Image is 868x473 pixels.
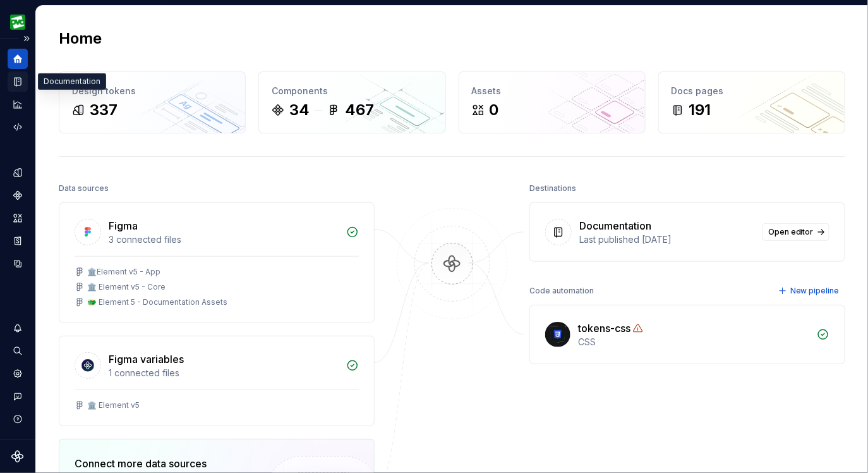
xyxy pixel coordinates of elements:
a: Figma variables1 connected files🏛️ Element v5 [59,336,375,426]
div: Destinations [529,180,576,197]
a: Open editor [763,223,829,241]
div: Design tokens [72,85,232,97]
div: 191 [689,100,711,120]
div: 🏛️ Element v5 - Core [87,282,166,292]
a: Analytics [8,94,28,114]
button: New pipeline [775,282,845,300]
svg: Supernova Logo [11,450,24,463]
div: 🐲 Element 5 - Documentation Assets [87,297,227,307]
a: Assets [8,208,28,228]
a: Assets0 [459,71,646,133]
div: 34 [289,100,310,120]
div: Last published [DATE] [579,233,755,246]
span: New pipeline [790,286,840,296]
div: Docs pages [672,85,832,97]
a: Components34467 [258,71,445,133]
div: Data sources [59,180,109,197]
a: Code automation [8,117,28,137]
a: Design tokens [8,163,28,183]
span: Open editor [768,227,814,237]
div: Documentation [579,218,651,233]
div: 🏛️Element v5 - App [87,267,160,277]
div: 467 [345,100,374,120]
button: Contact support [8,386,28,407]
div: tokens-css [578,321,630,336]
div: Figma variables [109,352,184,367]
img: a1163231-533e-497d-a445-0e6f5b523c07.png [10,15,25,30]
div: Figma [109,218,138,233]
div: Documentation [38,73,106,90]
a: Design tokens337 [59,71,246,133]
div: 337 [90,100,118,120]
button: Notifications [8,318,28,338]
div: 0 [490,100,499,120]
a: Home [8,49,28,69]
a: Documentation [8,71,28,92]
div: 3 connected files [109,233,339,246]
button: Expand sidebar [18,30,35,47]
h2: Home [59,28,102,49]
a: Storybook stories [8,231,28,251]
div: 🏛️ Element v5 [87,400,140,410]
a: Settings [8,364,28,384]
div: Connect more data sources [75,456,245,471]
div: 1 connected files [109,367,339,379]
div: CSS [578,336,809,348]
div: Components [272,85,432,97]
button: Search ⌘K [8,341,28,361]
a: Data sources [8,254,28,274]
a: Components [8,185,28,206]
div: Code automation [529,282,594,300]
div: Assets [472,85,632,97]
a: Figma3 connected files🏛️Element v5 - App🏛️ Element v5 - Core🐲 Element 5 - Documentation Assets [59,202,375,323]
a: Docs pages191 [658,71,845,133]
